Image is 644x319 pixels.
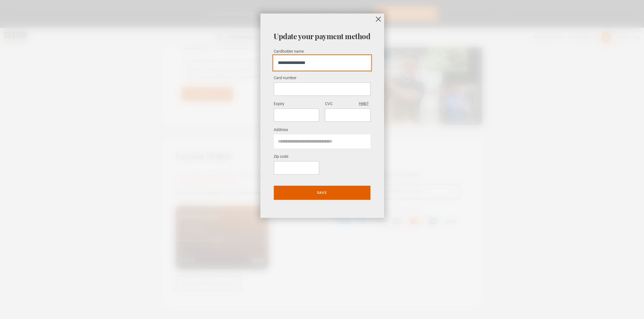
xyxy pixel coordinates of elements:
[278,165,315,170] iframe: Secure postal code input frame
[278,87,366,92] iframe: Secure card number input frame
[274,101,284,107] label: Expiry
[325,101,333,107] label: CVC
[274,48,304,55] label: Cardholder name
[274,127,288,133] label: Address
[274,32,370,41] h2: Update your payment method
[274,153,288,160] label: Zip code
[329,112,366,118] iframe: Secure CVC input frame
[373,14,384,25] button: close
[274,186,370,200] button: Save
[274,75,296,81] label: Card number
[357,100,370,107] button: Help?
[278,112,315,118] iframe: Secure expiration date input frame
